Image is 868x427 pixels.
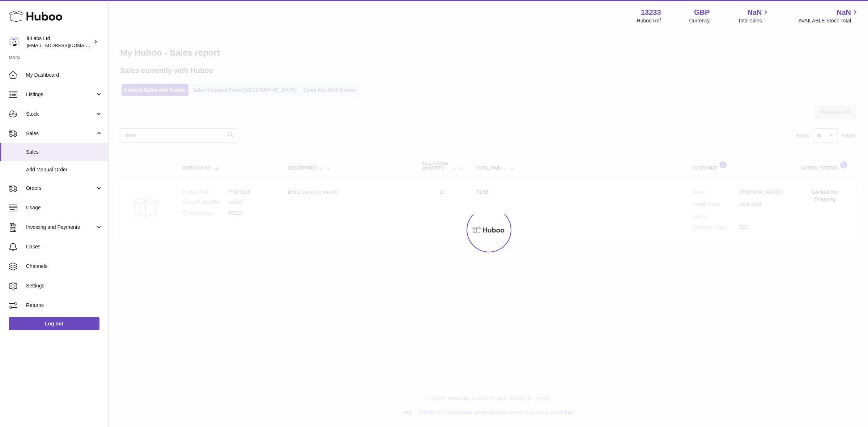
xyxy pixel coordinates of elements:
[26,263,103,270] span: Channels
[26,185,95,192] span: Orders
[26,149,103,155] span: Sales
[689,17,710,24] div: Currency
[798,8,859,24] a: NaN AVAILABLE Stock Total
[27,35,92,49] div: iüLabs Ltd
[747,8,762,17] span: NaN
[837,8,851,17] span: NaN
[641,8,661,17] strong: 13233
[26,130,95,137] span: Sales
[26,111,95,118] span: Stock
[26,91,95,98] span: Listings
[26,224,95,231] span: Invoicing and Payments
[26,72,103,78] span: My Dashboard
[27,42,106,48] span: [EMAIL_ADDRESS][DOMAIN_NAME]
[694,8,710,17] strong: GBP
[798,17,859,24] span: AVAILABLE Stock Total
[26,282,103,289] span: Settings
[9,317,99,330] a: Log out
[26,243,103,250] span: Cases
[637,17,661,24] div: Huboo Ref
[738,8,770,24] a: NaN Total sales
[26,204,103,211] span: Usage
[26,166,103,173] span: Add Manual Order
[26,302,103,309] span: Returns
[9,37,20,47] img: info@iulabs.co
[738,17,770,24] span: Total sales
